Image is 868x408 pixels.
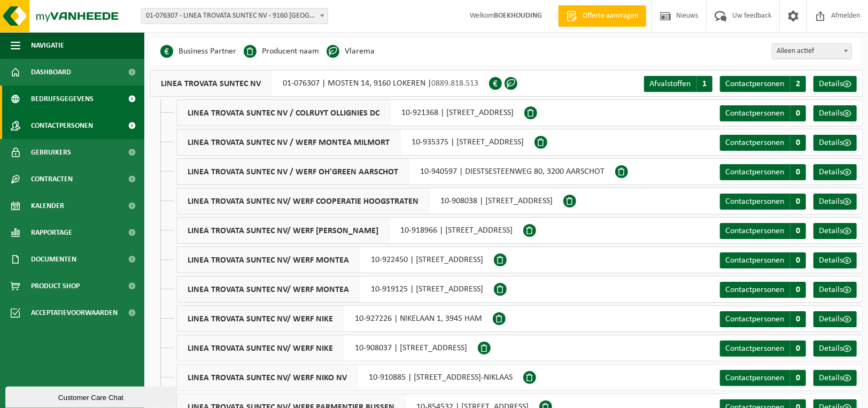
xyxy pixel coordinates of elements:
[790,252,806,268] span: 0
[31,139,71,166] span: Gebruikers
[649,80,691,88] span: Afvalstoffen
[725,256,784,265] span: Contactpersonen
[819,80,843,88] span: Details
[31,219,72,246] span: Rapportage
[725,227,784,235] span: Contactpersonen
[790,311,806,327] span: 0
[720,252,806,268] a: Contactpersonen 0
[150,70,489,97] div: 01-076307 | MOSTEN 14, 9160 LOKEREN |
[177,276,360,302] span: LINEA TROVATA SUNTEC NV/ WERF MONTEA
[177,335,344,361] span: LINEA TROVATA SUNTEC NV/ WERF NIKE
[772,43,852,59] span: Alleen actief
[176,276,494,303] div: 10-919125 | [STREET_ADDRESS]
[141,8,328,24] span: 01-076307 - LINEA TROVATA SUNTEC NV - 9160 LOKEREN, MOSTEN 14
[177,159,409,184] span: LINEA TROVATA SUNTEC NV / WERF OH'GREEN AARSCHOT
[813,311,857,327] a: Details
[790,282,806,298] span: 0
[725,138,784,147] span: Contactpersonen
[790,194,806,210] span: 0
[558,5,646,27] a: Offerte aanvragen
[819,286,843,294] span: Details
[720,76,806,92] a: Contactpersonen 2
[819,109,843,118] span: Details
[31,299,118,326] span: Acceptatievoorwaarden
[177,100,391,126] span: LINEA TROVATA SUNTEC NV / COLRUYT OLLIGNIES DC
[813,135,857,151] a: Details
[813,194,857,210] a: Details
[813,341,857,357] a: Details
[720,194,806,210] a: Contactpersonen 0
[150,71,272,96] span: LINEA TROVATA SUNTEC NV
[813,223,857,239] a: Details
[819,315,843,324] span: Details
[725,80,784,88] span: Contactpersonen
[176,129,534,156] div: 10-935375 | [STREET_ADDRESS]
[176,335,478,361] div: 10-908037 | [STREET_ADDRESS]
[819,138,843,147] span: Details
[31,86,94,112] span: Bedrijfsgegevens
[494,12,542,20] strong: BOEKHOUDING
[720,105,806,121] a: Contactpersonen 0
[813,370,857,386] a: Details
[160,43,236,59] li: Business Partner
[813,105,857,121] a: Details
[176,158,615,185] div: 10-940597 | DIESTSESTEENWEG 80, 3200 AARSCHOT
[31,32,64,59] span: Navigatie
[176,364,523,391] div: 10-910885 | [STREET_ADDRESS]-NIKLAAS
[790,341,806,357] span: 0
[790,105,806,121] span: 0
[725,168,784,176] span: Contactpersonen
[696,76,712,92] span: 1
[244,43,319,59] li: Producent naam
[644,76,712,92] a: Afvalstoffen 1
[31,246,76,273] span: Documenten
[5,384,179,408] iframe: chat widget
[720,164,806,180] a: Contactpersonen 0
[720,223,806,239] a: Contactpersonen 0
[819,197,843,206] span: Details
[813,164,857,180] a: Details
[720,135,806,151] a: Contactpersonen 0
[176,305,493,332] div: 10-927226 | NIKELAAN 1, 3945 HAM
[720,341,806,357] a: Contactpersonen 0
[177,188,430,214] span: LINEA TROVATA SUNTEC NV/ WERF COOPERATIE HOOGSTRATEN
[580,11,641,21] span: Offerte aanvragen
[176,247,494,273] div: 10-922450 | [STREET_ADDRESS]
[177,218,390,243] span: LINEA TROVATA SUNTEC NV/ WERF [PERSON_NAME]
[31,166,73,193] span: Contracten
[142,9,328,24] span: 01-076307 - LINEA TROVATA SUNTEC NV - 9160 LOKEREN, MOSTEN 14
[725,374,784,382] span: Contactpersonen
[819,168,843,176] span: Details
[725,197,784,206] span: Contactpersonen
[720,282,806,298] a: Contactpersonen 0
[176,99,524,126] div: 10-921368 | [STREET_ADDRESS]
[790,76,806,92] span: 2
[176,217,523,244] div: 10-918966 | [STREET_ADDRESS]
[720,370,806,386] a: Contactpersonen 0
[819,256,843,265] span: Details
[772,44,851,59] span: Alleen actief
[327,43,375,59] li: Vlarema
[176,188,563,214] div: 10-908038 | [STREET_ADDRESS]
[177,247,360,273] span: LINEA TROVATA SUNTEC NV/ WERF MONTEA
[431,79,478,88] span: 0889.818.513
[790,164,806,180] span: 0
[790,370,806,386] span: 0
[720,311,806,327] a: Contactpersonen 0
[813,252,857,268] a: Details
[31,193,64,219] span: Kalender
[813,282,857,298] a: Details
[819,374,843,382] span: Details
[177,365,358,390] span: LINEA TROVATA SUNTEC NV/ WERF NIKO NV
[725,344,784,353] span: Contactpersonen
[177,306,344,332] span: LINEA TROVATA SUNTEC NV/ WERF NIKE
[790,135,806,151] span: 0
[819,227,843,235] span: Details
[31,112,93,139] span: Contactpersonen
[819,344,843,353] span: Details
[813,76,857,92] a: Details
[31,59,71,86] span: Dashboard
[725,286,784,294] span: Contactpersonen
[31,273,80,299] span: Product Shop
